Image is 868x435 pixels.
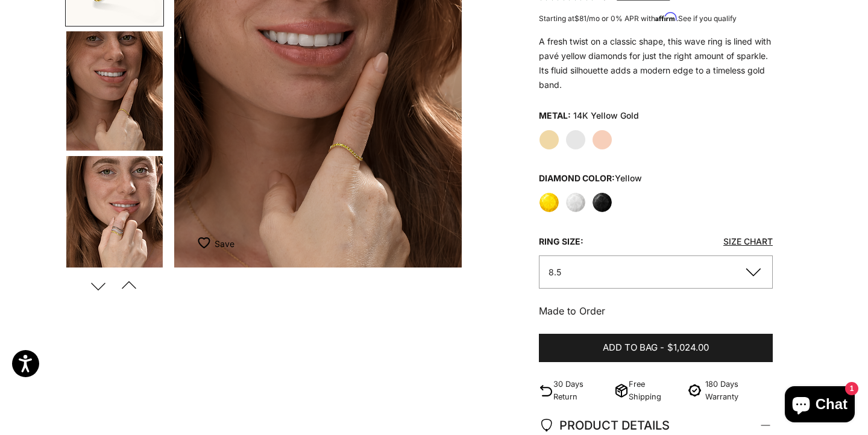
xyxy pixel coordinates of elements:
[539,14,737,23] span: Starting at /mo or 0% APR with .
[198,237,215,249] img: wishlist
[539,34,773,92] p: A fresh twist on a classic shape, this wave ring is lined with pavé yellow diamonds for just the ...
[539,233,583,251] legend: Ring size:
[65,30,164,152] button: Go to item 4
[539,303,773,319] p: Made to Order
[723,236,773,246] a: Size Chart
[629,378,679,403] p: Free Shipping
[667,340,709,355] span: $1,024.00
[574,14,587,23] span: $81
[573,107,639,125] variant-option-value: 14K Yellow Gold
[539,255,773,289] button: 8.5
[781,386,858,425] inbox-online-store-chat: Shopify online store chat
[539,107,571,125] legend: Metal:
[615,173,642,183] variant-option-value: yellow
[66,31,163,151] img: #YellowGold #WhiteGold #RoseGold
[655,13,676,22] span: Affirm
[198,231,234,255] button: Add to Wishlist
[705,378,773,403] p: 180 Days Warranty
[549,267,561,277] span: 8.5
[539,169,642,187] legend: Diamond Color:
[678,14,737,23] a: See if you qualify - Learn more about Affirm Financing (opens in modal)
[539,334,773,363] button: Add to bag-$1,024.00
[66,156,163,275] img: #YellowGold #WhiteGold #RoseGold
[603,340,658,355] span: Add to bag
[553,378,609,403] p: 30 Days Return
[65,155,164,277] button: Go to item 5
